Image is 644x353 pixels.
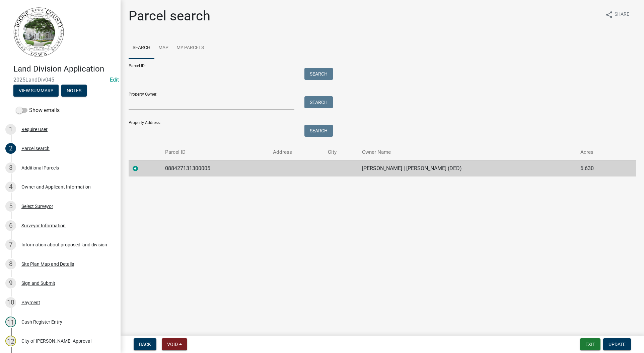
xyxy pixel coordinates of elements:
[129,8,210,24] h1: Parcel search
[603,338,631,350] button: Update
[13,7,64,57] img: Boone County, Iowa
[5,182,16,192] div: 4
[5,317,16,327] div: 11
[21,185,91,189] div: Owner and Applicant Information
[605,11,613,19] i: share
[139,342,151,347] span: Back
[5,239,16,250] div: 7
[13,88,59,94] wm-modal-confirm: Summary
[21,281,55,285] div: Sign and Submit
[358,144,576,160] th: Owner Name
[304,125,333,137] button: Search
[269,144,324,160] th: Address
[161,144,269,160] th: Parcel ID
[21,262,74,266] div: Site Plan Map and Details
[13,77,107,83] span: 2025LandDiv045
[576,144,620,160] th: Acres
[21,223,66,228] div: Surveyor Information
[304,96,333,108] button: Search
[161,160,269,176] td: 088427131300005
[609,342,626,347] span: Update
[16,106,60,114] label: Show emails
[110,77,119,83] wm-modal-confirm: Edit Application Number
[5,278,16,288] div: 9
[21,320,62,324] div: Cash Register Entry
[134,338,156,350] button: Back
[5,162,16,173] div: 3
[580,338,600,350] button: Exit
[324,144,358,160] th: City
[5,143,16,154] div: 2
[110,77,119,83] a: Edit
[129,37,154,59] a: Search
[21,165,59,170] div: Additional Parcels
[13,85,59,97] button: View Summary
[21,300,40,305] div: Payment
[5,297,16,308] div: 10
[304,68,333,80] button: Search
[576,160,620,176] td: 6.630
[21,242,107,247] div: Information about proposed land division
[61,85,87,97] button: Notes
[61,88,87,94] wm-modal-confirm: Notes
[5,220,16,231] div: 6
[21,204,53,209] div: Select Surveyor
[21,339,91,343] div: City of [PERSON_NAME] Approval
[5,259,16,269] div: 8
[172,37,208,59] a: My Parcels
[600,8,635,21] button: shareShare
[5,336,16,346] div: 12
[21,127,48,132] div: Require User
[358,160,576,176] td: [PERSON_NAME] | [PERSON_NAME] (DED)
[154,37,172,59] a: Map
[615,11,629,19] span: Share
[13,64,115,74] h4: Land Division Application
[167,342,178,347] span: Void
[162,338,187,350] button: Void
[5,124,16,135] div: 1
[21,146,50,151] div: Parcel search
[5,201,16,212] div: 5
